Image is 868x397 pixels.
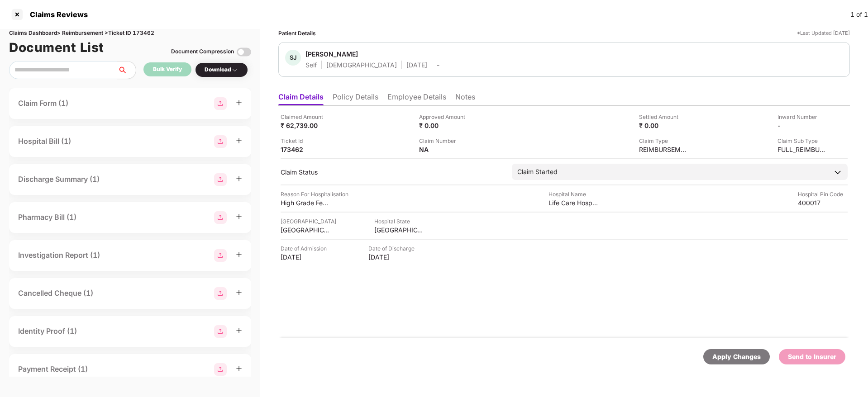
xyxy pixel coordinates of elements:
div: 173462 [281,145,330,154]
span: plus [236,99,242,106]
img: svg+xml;base64,PHN2ZyBpZD0iR3JvdXBfMjg4MTMiIGRhdGEtbmFtZT0iR3JvdXAgMjg4MTMiIHhtbG5zPSJodHRwOi8vd3... [214,287,227,300]
div: Date of Admission [281,244,330,253]
li: Employee Details [387,92,446,105]
div: [GEOGRAPHIC_DATA] [374,226,424,234]
div: High Grade Fever with [MEDICAL_DATA] [281,198,330,207]
div: FULL_REIMBURSEMENT [777,145,827,154]
div: Hospital Name [548,190,598,198]
div: Claimed Amount [281,113,330,121]
div: Ticket Id [281,137,330,145]
div: Claim Sub Type [777,137,827,145]
div: Download [205,66,238,74]
div: Investigation Report (1) [18,250,100,261]
div: Patient Details [278,29,316,38]
div: NA [419,145,469,154]
span: plus [236,137,242,144]
div: SJ [285,50,301,66]
div: Bulk Verify [153,65,182,74]
div: ₹ 0.00 [639,121,689,130]
img: downArrowIcon [833,168,842,177]
div: Claims Dashboard > Reimbursement > Ticket ID 173462 [9,29,251,38]
div: Claim Started [517,167,558,177]
div: ₹ 0.00 [419,121,469,130]
div: - [437,61,439,69]
div: Claim Type [639,137,689,145]
img: svg+xml;base64,PHN2ZyBpZD0iR3JvdXBfMjg4MTMiIGRhdGEtbmFtZT0iR3JvdXAgMjg4MTMiIHhtbG5zPSJodHRwOi8vd3... [214,325,227,338]
div: Send to Insurer [788,352,836,362]
div: *Last Updated [DATE] [797,29,850,38]
div: Claim Form (1) [18,98,68,109]
button: search [117,61,136,79]
div: Inward Number [777,113,827,121]
span: plus [236,251,242,258]
div: REIMBURSEMENT [639,145,689,154]
div: Approved Amount [419,113,469,121]
div: Self [305,61,317,69]
div: Settled Amount [639,113,689,121]
div: Payment Receipt (1) [18,364,88,375]
span: plus [236,175,242,182]
div: Hospital State [374,217,424,226]
div: Document Compression [171,47,234,56]
img: svg+xml;base64,PHN2ZyBpZD0iR3JvdXBfMjg4MTMiIGRhdGEtbmFtZT0iR3JvdXAgMjg4MTMiIHhtbG5zPSJodHRwOi8vd3... [214,363,227,376]
h1: Document List [9,38,104,57]
div: Claim Status [281,168,503,176]
span: plus [236,365,242,372]
div: Apply Changes [712,352,761,362]
li: Notes [455,92,475,105]
span: plus [236,289,242,296]
div: Life Care Hospital [548,198,598,207]
img: svg+xml;base64,PHN2ZyBpZD0iRHJvcGRvd24tMzJ4MzIiIHhtbG5zPSJodHRwOi8vd3d3LnczLm9yZy8yMDAwL3N2ZyIgd2... [231,66,238,74]
div: [DATE] [406,61,427,69]
div: Hospital Pin Code [798,190,848,198]
div: ₹ 62,739.00 [281,121,330,130]
div: [GEOGRAPHIC_DATA] [281,217,336,226]
div: [PERSON_NAME] [305,50,358,58]
span: search [117,66,136,74]
div: - [777,121,827,130]
div: Discharge Summary (1) [18,174,100,185]
div: 1 of 1 [850,9,868,19]
img: svg+xml;base64,PHN2ZyBpZD0iR3JvdXBfMjg4MTMiIGRhdGEtbmFtZT0iR3JvdXAgMjg4MTMiIHhtbG5zPSJodHRwOi8vd3... [214,135,227,148]
li: Claim Details [278,92,324,105]
img: svg+xml;base64,PHN2ZyBpZD0iR3JvdXBfMjg4MTMiIGRhdGEtbmFtZT0iR3JvdXAgMjg4MTMiIHhtbG5zPSJodHRwOi8vd3... [214,97,227,110]
div: Claims Reviews [24,10,88,19]
span: plus [236,327,242,334]
div: [DATE] [368,253,418,261]
div: [GEOGRAPHIC_DATA] [281,226,330,234]
div: [DEMOGRAPHIC_DATA] [326,61,397,69]
div: Cancelled Cheque (1) [18,288,93,299]
img: svg+xml;base64,PHN2ZyBpZD0iR3JvdXBfMjg4MTMiIGRhdGEtbmFtZT0iR3JvdXAgMjg4MTMiIHhtbG5zPSJodHRwOi8vd3... [214,173,227,186]
img: svg+xml;base64,PHN2ZyBpZD0iR3JvdXBfMjg4MTMiIGRhdGEtbmFtZT0iR3JvdXAgMjg4MTMiIHhtbG5zPSJodHRwOi8vd3... [214,211,227,224]
img: svg+xml;base64,PHN2ZyBpZD0iR3JvdXBfMjg4MTMiIGRhdGEtbmFtZT0iR3JvdXAgMjg4MTMiIHhtbG5zPSJodHRwOi8vd3... [214,249,227,262]
div: Hospital Bill (1) [18,136,71,147]
img: svg+xml;base64,PHN2ZyBpZD0iVG9nZ2xlLTMyeDMyIiB4bWxucz0iaHR0cDovL3d3dy53My5vcmcvMjAwMC9zdmciIHdpZH... [237,45,251,59]
div: Date of Discharge [368,244,418,253]
li: Policy Details [333,92,378,105]
div: [DATE] [281,253,330,261]
div: Claim Number [419,137,469,145]
div: Reason For Hospitalisation [281,190,348,198]
div: Identity Proof (1) [18,326,77,337]
span: plus [236,213,242,220]
div: Pharmacy Bill (1) [18,212,76,223]
div: 400017 [798,198,848,207]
